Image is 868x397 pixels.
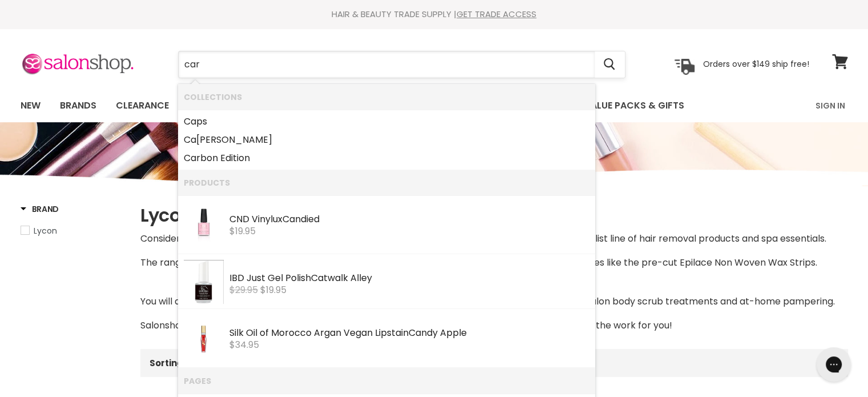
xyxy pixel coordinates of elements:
[178,309,595,368] li: Products: Silk Oil of Morocco Argan Vegan Lipstain Candy Apple
[229,273,590,285] div: IBD Just Gel Polish twalk Alley
[179,51,595,78] input: Search
[809,94,852,118] a: Sign In
[150,358,183,368] label: Sorting
[21,224,126,237] a: Lycon
[178,110,595,131] li: Collections: Caps
[184,260,224,304] img: Screenshot2024-04-18at2.42.23PM_200x.png
[229,283,258,296] s: $29.95
[140,231,848,333] div: The range consists of salon basics such as Wax Solvent, Perfect Finish post-wax body oil, and hot...
[229,338,259,351] span: $34.95
[311,271,324,284] b: Ca
[178,84,595,110] li: Collections
[178,195,595,254] li: Products: CND Vinylux Candied
[229,214,590,226] div: CND Vinylux ndied
[34,225,57,236] span: Lycon
[140,203,848,227] h1: Lycon
[184,151,196,165] b: Ca
[595,51,625,78] button: Search
[184,131,590,149] a: [PERSON_NAME]
[184,115,196,128] b: Ca
[21,203,59,215] h3: Brand
[229,224,256,238] span: $19.95
[51,94,105,118] a: Brands
[811,343,857,386] iframe: Gorgias live chat messenger
[409,326,421,339] b: Ca
[188,315,220,363] img: Argan-Lipstain-CandyApple_200x.jpg
[184,133,196,146] b: Ca
[457,8,536,20] a: GET TRADE ACCESS
[6,9,862,20] div: HAIR & BEAUTY TRADE SUPPLY |
[178,149,595,170] li: Collections: Carbon Edition
[178,254,595,309] li: Products: IBD Just Gel Polish Catwalk Alley
[282,212,295,226] b: Ca
[188,201,220,249] img: CHIC_SHOCK_CANDIED_VINYLUX_200x.jpg
[229,328,590,340] div: Silk Oil of Morocco Argan Vegan Lipstain ndy Apple
[178,368,595,394] li: Pages
[260,283,286,296] span: $19.95
[6,89,862,122] nav: Main
[184,149,590,167] a: rbon Edition
[178,131,595,149] li: Collections: Caron
[140,231,848,246] p: Considered a trusted name by professional beauty therapists in nearly 60 countries, Lycon is a sp...
[178,170,595,195] li: Products
[12,94,49,118] a: New
[184,113,590,131] a: ps
[107,94,177,118] a: Clearance
[703,59,809,69] p: Orders over $149 ship free!
[140,294,848,309] p: You will also find scented Hand & Body Lotion, soothing Strip Wax, and water soluble Sugar Scrub ...
[12,89,751,122] ul: Main menu
[178,51,625,78] form: Product
[576,94,693,118] a: Value Packs & Gifts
